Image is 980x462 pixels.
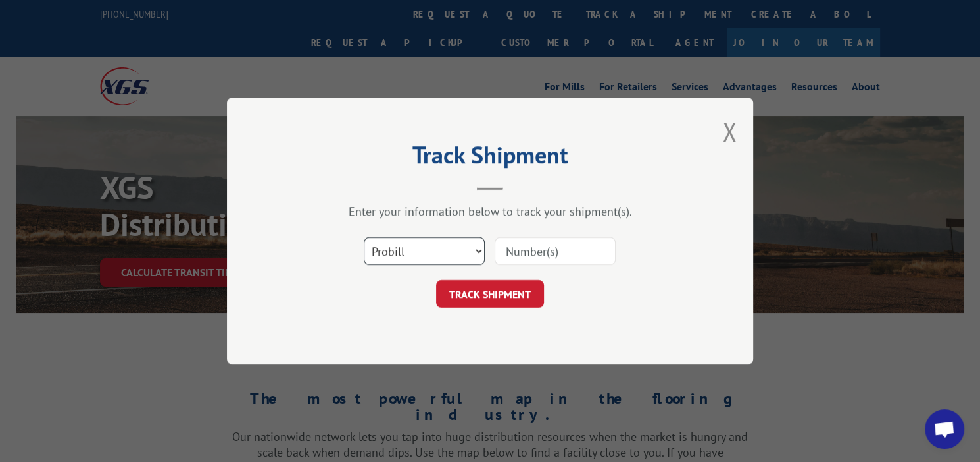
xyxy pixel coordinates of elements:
[293,146,687,171] h2: Track Shipment
[925,409,964,449] a: Open chat
[495,237,616,265] input: Number(s)
[722,114,737,149] button: Close modal
[436,280,544,308] button: TRACK SHIPMENT
[293,204,687,219] div: Enter your information below to track your shipment(s).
